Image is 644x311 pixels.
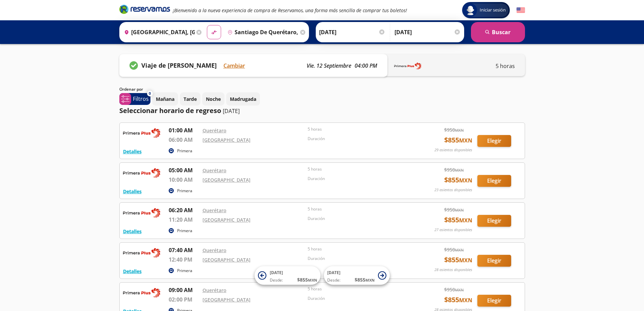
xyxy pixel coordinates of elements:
a: [GEOGRAPHIC_DATA] [202,137,251,143]
small: MXN [455,207,464,213]
a: Brand Logo [119,4,170,16]
button: Elegir [477,255,511,267]
p: Primera [177,188,192,194]
small: MXN [455,247,464,252]
p: 29 asientos disponibles [434,147,472,153]
p: vie. 12 septiembre [307,62,351,70]
button: Elegir [477,135,511,147]
p: Duración [308,295,410,302]
button: English [517,6,525,15]
a: [GEOGRAPHIC_DATA] [202,217,251,223]
img: RESERVAMOS [123,246,160,260]
button: Detalles [123,148,142,155]
span: [DATE] [327,270,340,275]
span: $ 855 [444,175,472,185]
span: $ 855 [355,276,375,283]
span: [DATE] [270,270,283,275]
span: Iniciar sesión [477,7,508,14]
a: Querétaro [202,247,226,253]
img: RESERVAMOS [123,166,160,180]
a: Querétaro [202,127,226,134]
img: RESERVAMOS [123,206,160,220]
small: MXN [459,177,472,184]
p: 06:00 AM [169,136,199,144]
input: Buscar Origen [121,24,195,41]
a: [GEOGRAPHIC_DATA] [202,177,251,183]
a: Querétaro [202,287,226,293]
p: 27 asientos disponibles [434,227,472,233]
p: 5 horas [496,62,515,70]
button: Elegir [477,295,511,307]
p: Ordenar por [119,86,143,92]
img: LINENAME [394,61,421,71]
p: Primera [177,148,192,154]
img: RESERVAMOS [123,286,160,299]
button: [DATE]Desde:$855MXN [324,266,390,285]
input: Elegir Fecha [319,24,385,41]
button: 0Filtros [119,93,150,105]
button: Detalles [123,228,142,235]
span: $ 950 [444,166,464,173]
p: Madrugada [230,95,256,103]
small: MXN [455,168,464,173]
span: $ 855 [444,295,472,305]
p: Viaje de [PERSON_NAME] [141,61,217,70]
span: $ 855 [444,135,472,145]
p: Mañana [156,95,174,103]
p: 05:00 AM [169,166,199,174]
p: 02:00 PM [169,295,199,304]
a: Querétaro [202,167,226,174]
p: 09:00 AM [169,286,199,294]
p: 10:00 AM [169,176,199,184]
small: MXN [459,137,472,144]
em: ¡Bienvenido a la nueva experiencia de compra de Reservamos, una forma más sencilla de comprar tus... [173,7,407,14]
p: 23 asientos disponibles [434,187,472,193]
p: Primera [177,228,192,234]
span: Desde: [270,277,283,283]
p: 5 horas [308,286,410,292]
p: 06:20 AM [169,206,199,214]
button: Detalles [123,268,142,275]
p: 12:40 PM [169,256,199,264]
button: Tarde [180,92,200,106]
small: MXN [459,296,472,304]
button: Cambiar [223,62,245,70]
p: Filtros [133,95,149,103]
button: Madrugada [226,92,260,106]
p: Duración [308,216,410,222]
p: [DATE] [223,107,240,115]
p: Primera [177,268,192,274]
small: MXN [459,217,472,224]
p: 04:00 PM [355,62,377,70]
p: 5 horas [308,206,410,212]
p: 5 horas [308,166,410,172]
small: MXN [459,257,472,264]
span: $ 950 [444,286,464,293]
input: Buscar Destino [225,24,299,41]
span: $ 950 [444,206,464,213]
p: 11:20 AM [169,216,199,224]
small: MXN [455,128,464,133]
p: 5 horas [308,126,410,132]
p: Duración [308,256,410,262]
p: Seleccionar horario de regreso [119,106,221,116]
span: 0 [149,91,151,96]
button: Elegir [477,175,511,187]
p: 5 horas [308,246,410,252]
span: $ 855 [297,276,317,283]
span: $ 855 [444,215,472,225]
p: Duración [308,176,410,182]
button: Detalles [123,188,142,195]
i: Brand Logo [119,4,170,14]
button: Mañana [152,92,178,106]
p: Noche [206,95,221,103]
span: $ 950 [444,126,464,133]
img: RESERVAMOS [123,126,160,140]
a: Querétaro [202,207,226,214]
span: Desde: [327,277,340,283]
span: $ 950 [444,246,464,253]
button: Noche [202,92,224,106]
small: MXN [365,277,375,283]
button: Buscar [471,22,525,42]
small: MXN [308,277,317,283]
